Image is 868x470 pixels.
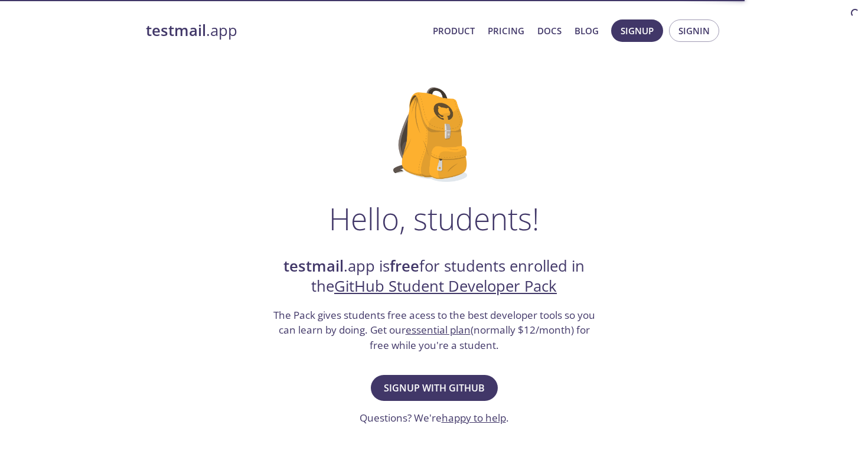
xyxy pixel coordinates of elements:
button: Signin [669,19,719,42]
a: testmail.app [146,21,423,41]
img: github-student-backpack.png [393,87,475,182]
h3: The Pack gives students free acess to the best developer tools so you can learn by doing. Get our... [272,308,596,353]
span: Signup with GitHub [384,380,485,396]
h1: Hello, students! [329,201,539,236]
span: Signin [678,23,710,38]
strong: testmail [283,256,344,276]
strong: testmail [146,20,206,41]
a: Pricing [488,23,524,38]
button: Signup [611,19,663,42]
a: Docs [537,23,562,38]
a: essential plan [406,323,471,337]
a: happy to help [442,411,506,425]
h2: .app is for students enrolled in the [272,256,596,297]
strong: free [390,256,419,276]
a: Product [433,23,475,38]
button: Signup with GitHub [371,375,498,401]
a: Blog [575,23,599,38]
span: Signup [621,23,654,38]
a: GitHub Student Developer Pack [334,276,557,296]
h3: Questions? We're . [360,410,509,426]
